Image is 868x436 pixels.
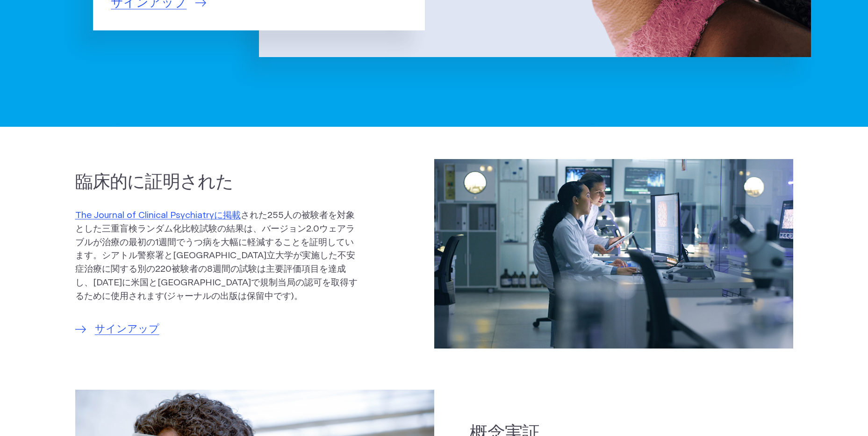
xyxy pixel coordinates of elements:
span: サインアップ [95,321,159,337]
a: The Journal of Clinical Psychiatryに掲載 [75,211,241,220]
p: された255人の被験者を対象とした三重盲検ランダム化比較試験の結果は、バージョン2.0ウェアラブルが治療の最初の1週間でうつ病を大幅に軽減することを証明しています。シアトル警察署と[GEOGRA... [75,209,362,304]
h2: 臨床的に証明された [75,170,362,194]
a: サインアップ [75,321,159,337]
